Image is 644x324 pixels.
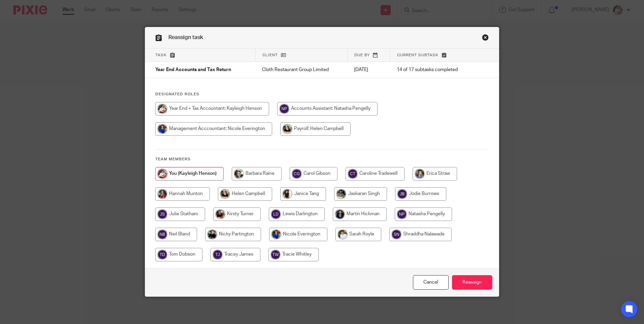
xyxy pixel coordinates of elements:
[262,53,278,57] span: Client
[413,275,449,290] a: Close this dialog window
[390,62,476,78] td: 14 of 17 subtasks completed
[155,92,489,97] h4: Designated Roles
[168,35,203,40] span: Reassign task
[155,68,231,72] span: Year End Accounts and Tax Return
[262,66,341,73] p: Cloth Restaurant Group Limited
[155,53,167,57] span: Task
[155,157,489,162] h4: Team members
[354,53,370,57] span: Due by
[452,275,492,290] input: Reassign
[482,34,489,43] a: Close this dialog window
[354,66,383,73] p: [DATE]
[397,53,439,57] span: Current subtask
